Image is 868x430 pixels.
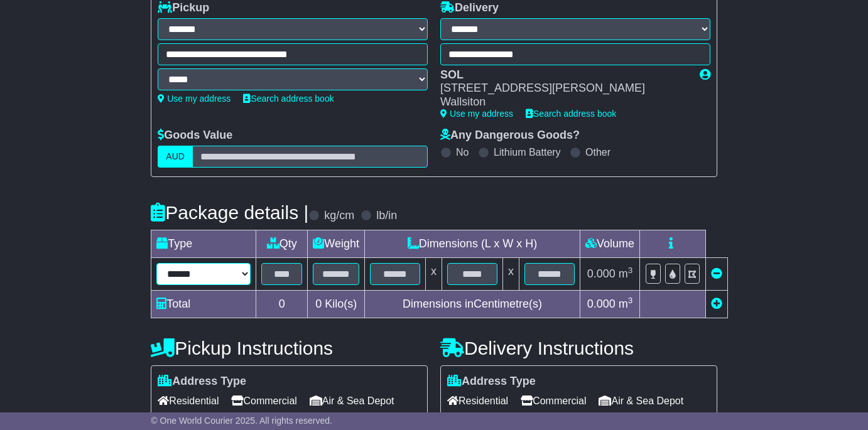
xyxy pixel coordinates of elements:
span: Air & Sea Depot [599,391,683,411]
label: Address Type [158,375,246,389]
span: m [619,298,633,310]
td: Volume [580,230,640,257]
td: x [426,257,442,290]
td: Kilo(s) [308,290,365,318]
label: kg/cm [324,209,354,223]
a: Use my address [158,94,231,104]
div: SOL [440,68,687,82]
span: Air & Sea Depot [310,391,394,411]
a: Remove this item [711,267,722,280]
span: 0.000 [587,267,616,280]
td: Dimensions (L x W x H) [365,230,580,257]
td: 0 [256,290,308,318]
span: Commercial [231,391,296,411]
td: Total [151,290,256,318]
span: m [619,267,633,280]
td: Dimensions in Centimetre(s) [365,290,580,318]
span: © One World Courier 2025. All rights reserved. [151,416,332,426]
h4: Delivery Instructions [440,338,717,358]
span: Residential [447,391,508,411]
label: Other [585,146,610,158]
h4: Package details | [151,202,308,223]
label: Pickup [158,1,209,15]
label: Delivery [440,1,499,15]
span: 0.000 [587,298,616,310]
td: x [503,257,519,290]
div: Wallsiton [440,95,687,109]
td: Type [151,230,256,257]
span: 0 [315,298,322,310]
div: Please provide value [447,411,710,420]
span: Residential [158,391,219,411]
a: Search address book [243,94,334,104]
h4: Pickup Instructions [151,338,428,358]
sup: 3 [628,266,633,275]
span: Commercial [521,391,586,411]
label: Any Dangerous Goods? [440,129,580,142]
label: Lithium Battery [494,146,561,158]
a: Search address book [526,109,616,119]
label: lb/in [376,209,397,223]
td: Qty [256,230,308,257]
a: Use my address [440,109,513,119]
td: Weight [308,230,365,257]
label: Address Type [447,375,536,389]
label: No [456,146,469,158]
a: Add new item [711,298,722,310]
div: [STREET_ADDRESS][PERSON_NAME] [440,82,687,95]
label: AUD [158,146,193,168]
label: Goods Value [158,129,232,142]
sup: 3 [628,296,633,305]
